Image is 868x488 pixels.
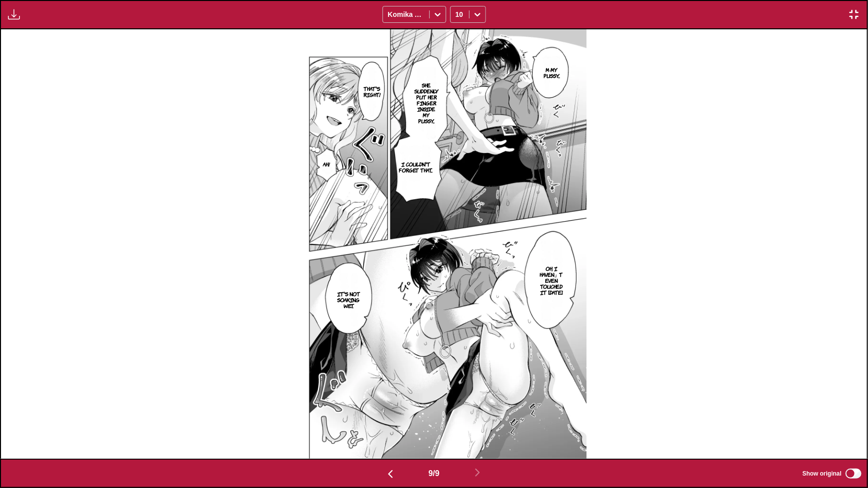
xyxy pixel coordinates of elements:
[320,159,331,169] p: Ah!
[846,469,862,479] input: Show original
[472,467,483,479] img: Next page
[537,263,566,297] p: Oh, I haven」t even touched it [DATE]
[361,83,382,99] p: That's right!
[394,159,438,175] p: I couldn't forget that...
[412,80,441,126] p: She suddenly put her finger inside my pussy...
[8,8,20,20] img: Download translated images
[428,469,439,478] span: 9 / 9
[540,65,563,81] p: M-My pussy...
[802,470,842,477] span: Show original
[385,468,396,480] img: Previous page
[334,289,363,311] p: It's not soaking wet.
[282,29,586,459] img: Manga Panel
